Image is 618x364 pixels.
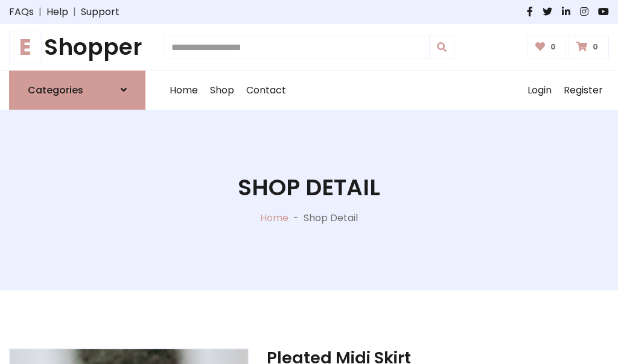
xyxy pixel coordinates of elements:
[28,84,83,96] h6: Categories
[9,71,145,110] a: Categories
[521,71,558,110] a: Login
[81,5,119,19] a: Support
[527,36,567,58] a: 0
[238,174,380,201] h1: Shop Detail
[164,71,204,110] a: Home
[46,5,68,19] a: Help
[9,31,42,63] span: E
[590,42,601,52] span: 0
[9,34,145,61] h1: Shopper
[260,211,288,225] a: Home
[68,5,81,19] span: |
[204,71,240,110] a: Shop
[304,211,358,225] p: Shop Detail
[240,71,292,110] a: Contact
[34,5,46,19] span: |
[9,34,145,61] a: EShopper
[558,71,609,110] a: Register
[288,211,304,225] p: -
[9,5,34,19] a: FAQs
[569,36,609,58] a: 0
[547,42,559,52] span: 0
